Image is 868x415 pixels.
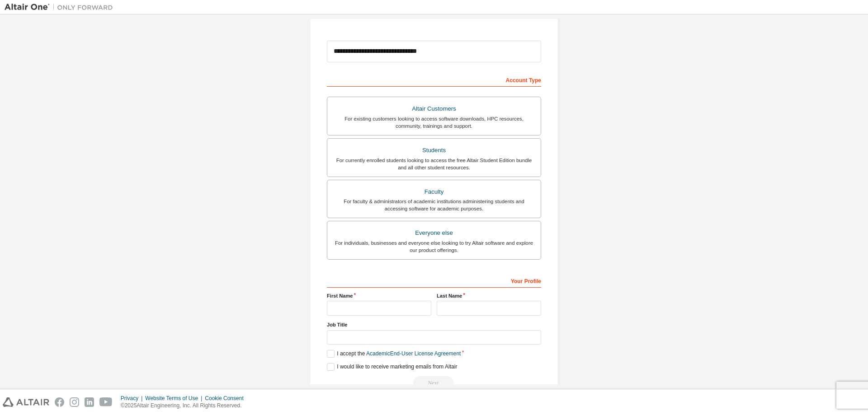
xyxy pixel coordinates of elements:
img: facebook.svg [55,397,64,407]
div: Website Terms of Use [145,395,205,402]
div: Students [333,144,535,157]
img: youtube.svg [99,397,113,407]
div: Faculty [333,186,535,198]
img: linkedin.svg [85,397,94,407]
div: For currently enrolled students looking to access the free Altair Student Edition bundle and all ... [333,157,535,171]
label: Last Name [437,292,541,299]
label: First Name [327,292,431,299]
div: Everyone else [333,227,535,239]
img: altair_logo.svg [3,397,49,407]
div: Privacy [121,395,145,402]
div: Your Profile [327,273,541,288]
div: For existing customers looking to access software downloads, HPC resources, community, trainings ... [333,115,535,130]
label: Job Title [327,321,541,328]
div: Account Type [327,72,541,87]
a: Academic End-User License Agreement [366,350,461,357]
p: © 2025 Altair Engineering, Inc. All Rights Reserved. [121,402,249,410]
label: I accept the [327,350,461,358]
div: Altair Customers [333,103,535,115]
div: For individuals, businesses and everyone else looking to try Altair software and explore our prod... [333,239,535,254]
label: I would like to receive marketing emails from Altair [327,363,457,371]
img: Altair One [5,3,118,12]
div: Read and acccept EULA to continue [327,376,541,390]
div: For faculty & administrators of academic institutions administering students and accessing softwa... [333,198,535,212]
img: instagram.svg [70,397,79,407]
div: Cookie Consent [205,395,249,402]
